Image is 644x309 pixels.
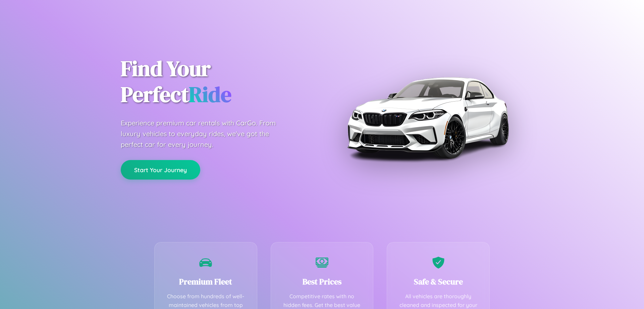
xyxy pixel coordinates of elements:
[121,160,200,180] button: Start Your Journey
[281,276,363,287] h3: Best Prices
[397,276,479,287] h3: Safe & Secure
[189,80,231,109] span: Ride
[344,34,512,202] img: Premium BMW car rental vehicle
[165,276,247,287] h3: Premium Fleet
[121,118,288,150] p: Experience premium car rentals with CarGo. From luxury vehicles to everyday rides, we've got the ...
[121,56,312,108] h1: Find Your Perfect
